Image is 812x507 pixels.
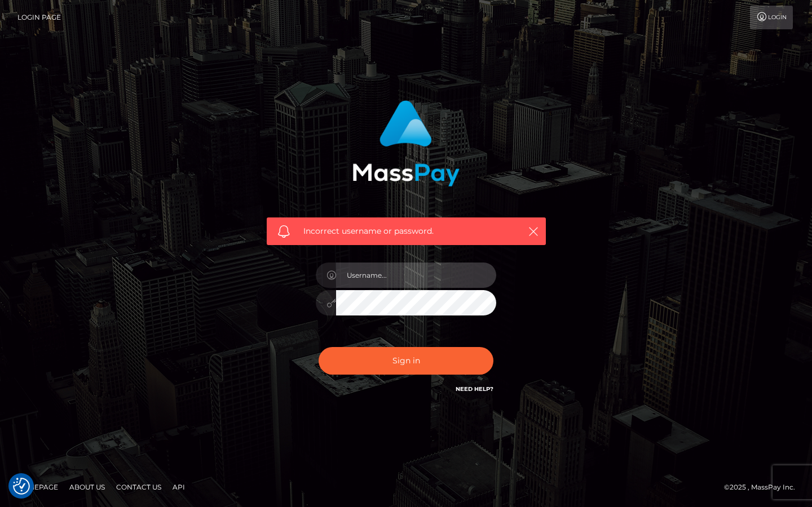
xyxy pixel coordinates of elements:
div: © 2025 , MassPay Inc. [724,481,804,493]
input: Username... [336,263,496,288]
a: API [168,478,189,496]
a: Homepage [12,478,63,496]
img: MassPay Login [352,100,460,186]
a: Login [750,6,793,29]
button: Consent Preferences [13,478,30,495]
img: Revisit consent button [13,478,30,495]
a: Login Page [17,6,61,29]
a: About Us [65,478,109,496]
a: Contact Us [112,478,166,496]
span: Incorrect username or password. [303,225,509,237]
button: Sign in [319,347,493,375]
a: Need Help? [456,385,493,393]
